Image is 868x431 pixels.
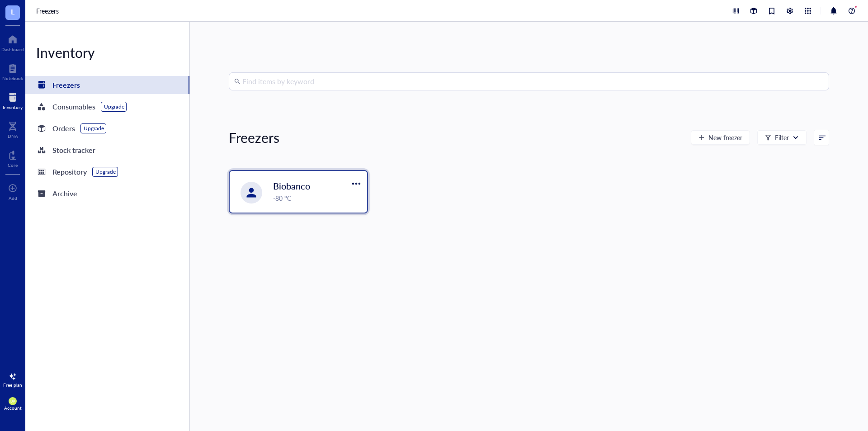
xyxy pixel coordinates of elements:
[52,122,75,135] div: Orders
[273,180,310,192] span: Biobanco
[273,193,362,203] div: -80 °C
[3,104,23,110] div: Inventory
[25,163,189,181] a: RepositoryUpgrade
[1,32,24,52] a: Dashboard
[229,128,279,147] div: Freezers
[36,6,61,16] a: Freezers
[25,185,189,203] a: Archive
[25,76,189,94] a: Freezers
[25,98,189,116] a: ConsumablesUpgrade
[52,166,87,178] div: Repository
[4,405,22,411] div: Account
[8,148,18,168] a: Core
[2,76,23,81] div: Notebook
[11,6,14,17] span: L
[691,130,750,145] button: New freezer
[10,399,15,403] span: DP
[25,43,189,62] div: Inventory
[8,119,18,139] a: DNA
[52,144,95,156] div: Stock tracker
[8,133,18,139] div: DNA
[2,61,23,81] a: Notebook
[25,141,189,159] a: Stock tracker
[104,103,124,110] div: Upgrade
[708,134,742,141] span: New freezer
[1,47,24,52] div: Dashboard
[84,125,104,132] div: Upgrade
[52,100,95,113] div: Consumables
[52,187,77,200] div: Archive
[52,79,80,91] div: Freezers
[95,168,116,175] div: Upgrade
[9,195,17,201] div: Add
[775,133,789,142] div: Filter
[8,162,18,168] div: Core
[25,119,189,137] a: OrdersUpgrade
[3,90,23,110] a: Inventory
[3,382,22,388] div: Free plan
